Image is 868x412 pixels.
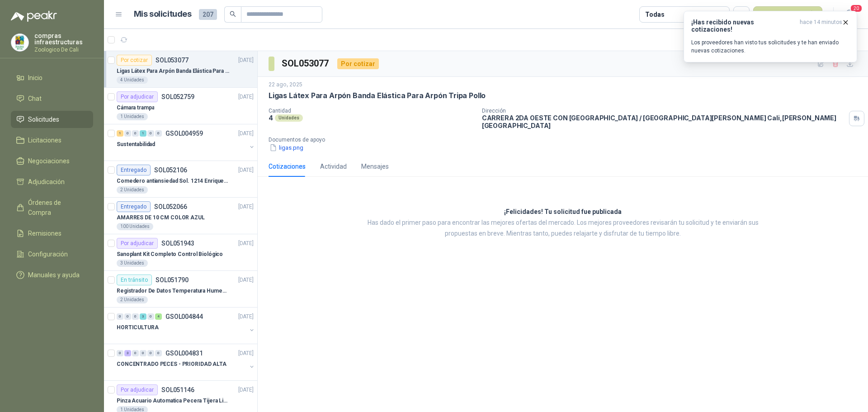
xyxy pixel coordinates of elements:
[117,140,155,149] p: Sustentabilidad
[104,234,257,271] a: Por adjudicarSOL051943[DATE] Sanoplant Kit Completo Control Biológico3 Unidades
[238,239,254,248] p: [DATE]
[155,130,162,137] div: 0
[117,323,159,332] p: HORTICULTURA
[117,104,154,112] p: Cámara trampa
[11,225,93,242] a: Remisiones
[230,11,236,17] span: search
[11,11,57,22] img: Logo peakr
[117,360,226,369] p: CONCENTRADO PECES - PRIORIDAD ALTA
[104,88,257,124] a: Por adjudicarSOL052759[DATE] Cámara trampa1 Unidades
[28,114,59,124] span: Solicitudes
[124,130,131,137] div: 0
[11,34,28,51] img: Company Logo
[117,76,148,84] div: 4 Unidades
[134,8,192,21] h1: Mis solicitudes
[117,313,123,320] div: 0
[117,275,152,285] div: En tránsito
[269,114,273,122] p: 4
[11,266,93,284] a: Manuales y ayuda
[684,11,857,62] button: ¡Has recibido nuevas cotizaciones!hace 14 minutos Los proveedores han visto tus solicitudes y te ...
[117,128,255,157] a: 1 0 0 1 0 0 GSOL004959[DATE] Sustentabilidad
[117,238,158,249] div: Por adjudicar
[147,130,154,137] div: 0
[320,161,347,171] div: Actividad
[124,350,131,356] div: 3
[28,228,61,238] span: Remisiones
[482,108,845,114] p: Dirección
[11,246,93,263] a: Configuración
[238,313,254,321] p: [DATE]
[238,276,254,284] p: [DATE]
[117,348,255,377] a: 0 3 0 0 0 0 GSOL004831[DATE] CONCENTRADO PECES - PRIORIDAD ALTA
[199,9,217,20] span: 207
[238,93,254,101] p: [DATE]
[11,69,93,86] a: Inicio
[140,130,146,137] div: 1
[104,198,257,234] a: EntregadoSOL052066[DATE] AMARRES DE 10 CM COLOR AZUL100 Unidades
[269,143,304,152] button: ligas.png
[269,137,864,143] p: Documentos de apoyo
[117,287,229,295] p: Registrador De Datos Temperatura Humedad Usb 32.000 Registro
[337,58,379,69] div: Por cotizar
[645,9,664,19] div: Todas
[104,51,257,88] a: Por cotizarSOL053077[DATE] Ligas Látex Para Arpón Banda Elástica Para Arpón Tripa Pollo4 Unidades
[11,90,93,107] a: Chat
[132,350,139,356] div: 0
[361,161,389,171] div: Mensajes
[161,240,194,246] p: SOL051943
[117,91,158,102] div: Por adjudicar
[117,201,151,212] div: Entregado
[238,386,254,394] p: [DATE]
[117,55,152,66] div: Por cotizar
[850,4,863,13] span: 20
[156,57,189,63] p: SOL053077
[117,177,229,185] p: Comedero antiansiedad Sol. 1214 Enriquecimiento
[104,161,257,198] a: EntregadoSOL052106[DATE] Comedero antiansiedad Sol. 1214 Enriquecimiento2 Unidades
[841,6,857,23] button: 20
[147,350,154,356] div: 0
[28,156,70,166] span: Negociaciones
[117,67,229,76] p: Ligas Látex Para Arpón Banda Elástica Para Arpón Tripa Pollo
[28,270,80,280] span: Manuales y ayuda
[11,132,93,149] a: Licitaciones
[165,130,203,137] p: GSOL004959
[28,73,42,83] span: Inicio
[155,350,162,356] div: 0
[691,19,796,33] h3: ¡Has recibido nuevas cotizaciones!
[275,114,303,122] div: Unidades
[28,94,42,104] span: Chat
[117,311,255,340] a: 0 0 0 3 0 4 GSOL004844[DATE] HORTICULTURA
[165,313,203,320] p: GSOL004844
[28,135,61,145] span: Licitaciones
[117,350,123,356] div: 0
[132,130,139,137] div: 0
[269,81,302,89] p: 22 ago, 2025
[117,213,205,222] p: AMARRES DE 10 CM COLOR AZUL
[117,250,223,259] p: Sanoplant Kit Completo Control Biológico
[282,57,330,71] h3: SOL053077
[117,260,148,267] div: 3 Unidades
[11,194,93,221] a: Órdenes de Compra
[269,161,306,171] div: Cotizaciones
[161,387,194,393] p: SOL051146
[238,56,254,65] p: [DATE]
[117,165,151,175] div: Entregado
[34,47,93,52] p: Zoologico De Cali
[117,384,158,395] div: Por adjudicar
[154,204,187,210] p: SOL052066
[11,152,93,170] a: Negociaciones
[165,350,203,356] p: GSOL004831
[117,113,148,120] div: 1 Unidades
[238,203,254,211] p: [DATE]
[753,6,822,23] button: Nueva solicitud
[28,249,68,259] span: Configuración
[11,111,93,128] a: Solicitudes
[238,129,254,138] p: [DATE]
[117,186,148,194] div: 2 Unidades
[154,167,187,173] p: SOL052106
[124,313,131,320] div: 0
[269,108,475,114] p: Cantidad
[117,397,229,405] p: Pinza Acuario Automatica Pecera Tijera Limpiador Alicate
[140,313,146,320] div: 3
[104,271,257,308] a: En tránsitoSOL051790[DATE] Registrador De Datos Temperatura Humedad Usb 32.000 Registro2 Unidades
